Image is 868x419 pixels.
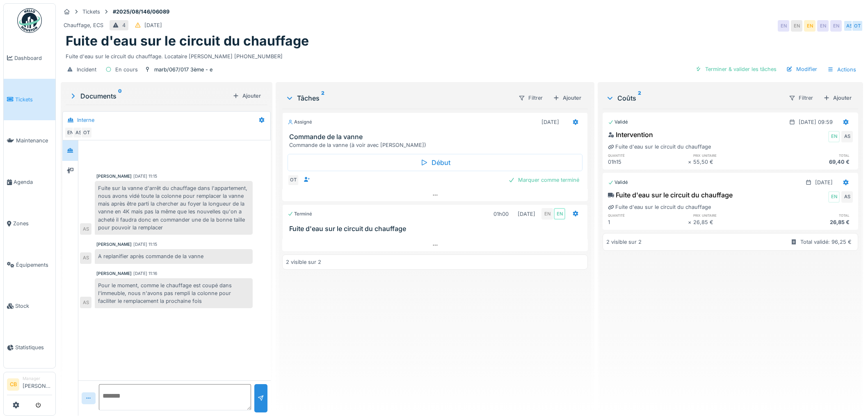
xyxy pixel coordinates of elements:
div: Fuite d'eau sur le circuit du chauffage [608,203,711,211]
span: Statistiques [15,343,52,351]
div: 4 [122,21,126,29]
a: Tickets [4,79,55,120]
div: EN [804,20,815,32]
h6: total [773,153,853,158]
a: Zones [4,203,55,244]
div: [DATE] [541,118,559,126]
div: × [688,158,693,166]
a: Maintenance [4,120,55,162]
div: Début [288,154,583,171]
div: Ajouter [229,90,264,101]
div: EN [791,20,802,32]
div: [PERSON_NAME] [96,241,132,247]
div: Fuite sur la vanne d'arrêt du chauffage dans l'appartement, nous avons vidé toute la colonne pour... [95,181,253,235]
span: Agenda [14,178,52,186]
div: Chauffage, ECS [64,21,103,29]
h6: total [773,213,853,218]
div: Ajouter [550,92,585,103]
div: Terminer & valider les tâches [692,64,780,75]
div: Ajouter [820,92,855,103]
a: Stock [4,286,55,327]
div: 26,85 € [773,218,853,226]
div: 69,40 € [773,158,853,166]
span: Équipements [16,261,52,269]
div: AS [841,131,853,142]
sup: 2 [321,93,324,103]
div: [DATE] 11:15 [133,241,157,247]
a: Agenda [4,161,55,203]
div: EN [828,191,840,203]
div: AS [80,252,91,264]
div: EN [817,20,829,32]
span: Maintenance [16,137,52,144]
div: EN [828,131,840,142]
a: Équipements [4,244,55,286]
div: 26,85 € [693,218,773,226]
div: Modifier [783,64,820,75]
div: AS [80,223,91,235]
div: 2 visible sur 2 [606,238,642,246]
div: 1 [608,218,688,226]
span: Stock [15,302,52,310]
div: Terminé [288,211,312,218]
h3: Commande de la vanne [289,133,585,141]
div: Fuite d'eau sur le circuit du chauffage. Locataire [PERSON_NAME] [PHONE_NUMBER] [66,49,858,60]
div: Intervention [608,130,653,140]
h6: quantité [608,153,688,158]
div: Commande de la vanne (à voir avec [PERSON_NAME]) [289,141,585,149]
sup: 2 [638,93,641,103]
div: [DATE] 11:15 [133,173,157,179]
span: Zones [13,220,52,227]
div: AS [73,127,84,138]
strong: #2025/08/146/06089 [110,8,173,16]
a: CB Manager[PERSON_NAME] [7,375,52,395]
div: 01h00 [493,210,509,218]
h1: Fuite d'eau sur le circuit du chauffage [66,33,309,49]
div: Tickets [82,8,100,16]
h6: quantité [608,213,688,218]
div: Documents [69,91,229,101]
div: EN [554,208,565,220]
div: Validé [608,179,628,186]
span: Tickets [15,96,52,103]
div: Validé [608,119,628,126]
div: A replanifier après commande de la vanne [95,249,253,263]
div: OT [288,174,299,186]
div: marb/067/017 3ème - e [154,66,212,73]
div: [DATE] 09:59 [799,118,833,126]
div: AS [80,297,91,308]
div: Marquer comme terminé [505,174,582,185]
div: EN [830,20,842,32]
div: [PERSON_NAME] [96,173,132,179]
div: [DATE] [518,210,535,218]
div: AS [841,191,853,203]
div: [DATE] [144,21,162,29]
a: Statistiques [4,327,55,368]
div: AS [843,20,855,32]
li: CB [7,378,19,391]
div: × [688,218,693,226]
div: EN [64,127,76,138]
div: EN [541,208,553,220]
sup: 0 [118,91,122,101]
div: OT [852,20,863,32]
div: Fuite d'eau sur le circuit du chauffage [608,143,711,151]
div: Actions [824,64,860,76]
div: En cours [115,66,138,73]
div: OT [81,127,92,138]
li: [PERSON_NAME] [23,375,52,393]
div: Pour le moment, comme le chauffage est coupé dans l'immeuble, nous n'avons pas rempli la colonne ... [95,278,253,309]
div: Tâches [286,93,512,103]
div: Incident [77,66,96,73]
img: Badge_color-CXgf-gQk.svg [17,8,42,33]
div: [DATE] 11:16 [133,270,157,277]
div: [DATE] [815,179,833,186]
div: Total validé: 96,25 € [800,238,852,246]
div: Manager [23,375,52,382]
div: Filtrer [515,92,546,104]
div: Assigné [288,119,312,126]
h6: prix unitaire [693,153,773,158]
div: [PERSON_NAME] [96,270,132,277]
a: Dashboard [4,37,55,79]
div: Interne [77,116,94,124]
